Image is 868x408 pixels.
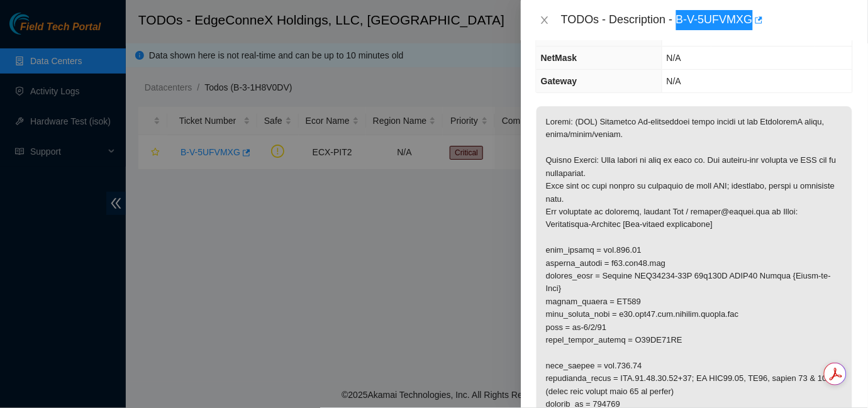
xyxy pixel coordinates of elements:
[541,76,577,86] span: Gateway
[541,53,577,63] span: NetMask
[561,10,853,30] div: TODOs - Description - B-V-5UFVMXG
[667,53,681,63] span: N/A
[540,15,550,25] span: close
[536,14,554,26] button: Close
[667,76,681,86] span: N/A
